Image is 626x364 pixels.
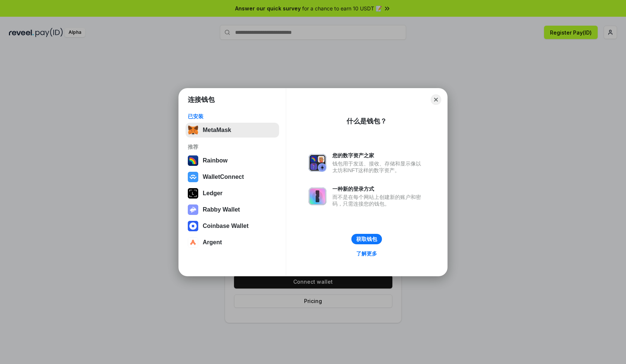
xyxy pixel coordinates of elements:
[203,127,231,133] div: MetaMask
[188,237,198,248] img: svg+xml,%3Csvg%20width%3D%2228%22%20height%3D%2228%22%20viewBox%3D%220%200%2028%2028%22%20fill%3D...
[347,117,387,126] div: 什么是钱包？
[186,153,279,168] button: Rainbow
[332,194,425,207] div: 而不是在每个网站上创建新的账户和密码，只需连接您的钱包。
[186,123,279,138] button: MetaMask
[186,235,279,250] button: Argent
[351,234,382,244] button: 获取钱包
[186,170,279,184] button: WalletConnect
[352,249,382,258] a: 了解更多
[188,204,198,215] img: svg+xml,%3Csvg%20xmlns%3D%22http%3A%2F%2Fwww.w3.org%2F2000%2Fsvg%22%20fill%3D%22none%22%20viewBox...
[186,219,279,233] button: Coinbase Wallet
[188,172,198,182] img: svg+xml,%3Csvg%20width%3D%2228%22%20height%3D%2228%22%20viewBox%3D%220%200%2028%2028%22%20fill%3D...
[188,221,198,231] img: svg+xml,%3Csvg%20width%3D%2228%22%20height%3D%2228%22%20viewBox%3D%220%200%2028%2028%22%20fill%3D...
[188,113,277,120] div: 已安装
[356,250,377,257] div: 了解更多
[203,157,228,164] div: Rainbow
[203,190,222,197] div: Ledger
[431,94,441,105] button: Close
[186,202,279,217] button: Rabby Wallet
[332,152,425,159] div: 您的数字资产之家
[188,188,198,199] img: svg+xml,%3Csvg%20xmlns%3D%22http%3A%2F%2Fwww.w3.org%2F2000%2Fsvg%22%20width%3D%2228%22%20height%3...
[309,187,326,205] img: svg+xml,%3Csvg%20xmlns%3D%22http%3A%2F%2Fwww.w3.org%2F2000%2Fsvg%22%20fill%3D%22none%22%20viewBox...
[203,206,240,213] div: Rabby Wallet
[203,223,249,229] div: Coinbase Wallet
[332,186,425,192] div: 一种新的登录方式
[203,174,244,180] div: WalletConnect
[332,160,425,174] div: 钱包用于发送、接收、存储和显示像以太坊和NFT这样的数字资产。
[186,186,279,201] button: Ledger
[309,154,326,172] img: svg+xml,%3Csvg%20xmlns%3D%22http%3A%2F%2Fwww.w3.org%2F2000%2Fsvg%22%20fill%3D%22none%22%20viewBox...
[188,155,198,166] img: svg+xml,%3Csvg%20width%3D%22120%22%20height%3D%22120%22%20viewBox%3D%220%200%20120%20120%22%20fil...
[188,95,215,104] h1: 连接钱包
[203,239,222,246] div: Argent
[188,125,198,135] img: svg+xml,%3Csvg%20fill%3D%22none%22%20height%3D%2233%22%20viewBox%3D%220%200%2035%2033%22%20width%...
[356,236,377,242] div: 获取钱包
[188,144,277,150] div: 推荐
